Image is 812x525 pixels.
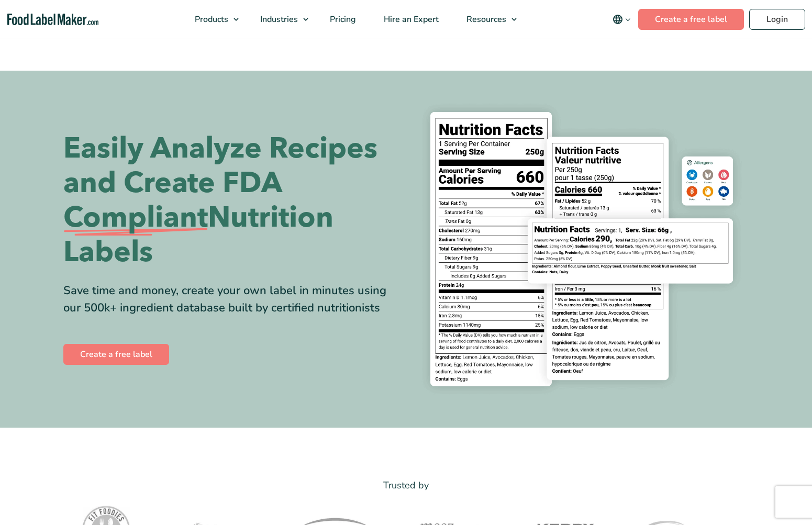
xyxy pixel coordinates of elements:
h1: Easily Analyze Recipes and Create FDA Nutrition Labels [63,131,398,270]
span: Pricing [327,14,357,25]
span: Products [192,14,229,25]
span: Compliant [63,200,208,235]
span: Hire an Expert [381,14,440,25]
div: Save time and money, create your own label in minutes using our 500k+ ingredient database built b... [63,282,398,317]
span: Industries [257,14,299,25]
a: Create a free label [63,344,169,365]
a: Create a free label [638,9,744,30]
span: Resources [463,14,507,25]
a: Login [749,9,805,30]
p: Trusted by [63,478,749,493]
